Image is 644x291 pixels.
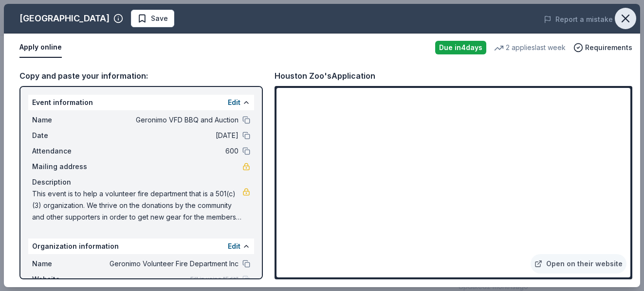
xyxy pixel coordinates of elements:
[97,258,239,270] span: Geronimo Volunteer Fire Department Inc
[97,130,239,141] span: [DATE]
[19,11,110,26] div: [GEOGRAPHIC_DATA]
[32,258,97,270] span: Name
[228,97,240,108] button: Edit
[28,239,254,254] div: Organization information
[28,95,254,110] div: Event information
[190,275,239,283] span: Fill in using "Edit"
[131,10,174,27] button: Save
[151,13,168,24] span: Save
[32,274,97,285] span: Website
[97,114,239,126] span: Geronimo VFD BBQ and Auction
[585,42,632,53] span: Requirements
[19,37,62,58] button: Apply online
[494,42,566,53] div: 2 applies last week
[97,145,239,157] span: 600
[531,254,626,274] a: Open on their website
[32,114,97,126] span: Name
[19,69,263,82] div: Copy and paste your information:
[32,145,97,157] span: Attendance
[275,69,375,82] div: Houston Zoo's Application
[435,41,486,54] div: Due in 4 days
[32,176,250,188] div: Description
[573,42,632,53] button: Requirements
[228,240,240,252] button: Edit
[32,188,242,223] span: This event is to help a volunteer fire department that is a 501(c)(3) organization. We thrive on ...
[32,161,97,172] span: Mailing address
[32,130,97,141] span: Date
[544,14,613,25] button: Report a mistake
